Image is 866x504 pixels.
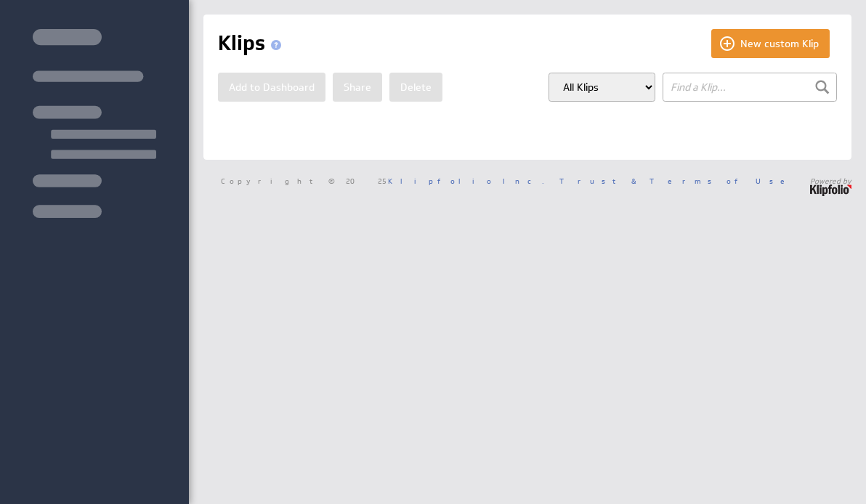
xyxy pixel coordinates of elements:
img: skeleton-sidenav.svg [33,29,156,218]
button: New custom Klip [711,29,830,58]
span: Powered by [810,177,851,184]
input: Find a Klip... [663,73,837,102]
h1: Klips [218,29,287,58]
button: Add to Dashboard [218,73,325,102]
a: Trust & Terms of Use [559,176,795,186]
span: Copyright © 2025 [221,177,544,184]
button: Delete [389,73,442,102]
a: Klipfolio Inc. [388,176,544,186]
img: logo-footer.png [810,184,851,196]
button: Share [333,73,382,102]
